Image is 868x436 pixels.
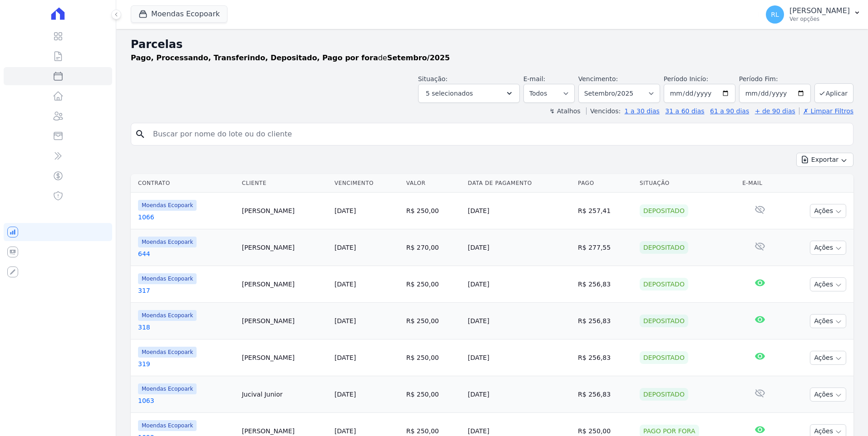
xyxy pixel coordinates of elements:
td: [PERSON_NAME] [238,339,331,376]
div: Depositado [640,388,688,401]
th: Situação [636,174,739,193]
a: 1066 [138,213,235,222]
div: Depositado [640,351,688,364]
td: [PERSON_NAME] [238,266,331,303]
a: 61 a 90 dias [710,107,749,115]
td: R$ 250,00 [403,376,464,413]
td: Jucival Junior [238,376,331,413]
a: 319 [138,359,235,368]
span: Moendas Ecopoark [138,383,197,394]
a: 31 a 60 dias [665,107,704,115]
td: [DATE] [464,303,575,339]
a: ✗ Limpar Filtros [799,107,853,115]
th: E-mail [739,174,781,193]
td: R$ 277,55 [574,229,636,266]
td: R$ 256,83 [574,303,636,339]
a: [DATE] [335,281,356,288]
a: 1 a 30 dias [625,107,660,115]
label: Período Inicío: [664,75,708,82]
button: Ações [810,314,846,328]
div: Depositado [640,241,688,254]
p: de [131,53,450,63]
button: 5 selecionados [418,84,520,103]
label: Situação: [418,75,448,82]
td: R$ 257,41 [574,193,636,229]
td: [DATE] [464,339,575,376]
label: Vencimento: [578,75,618,82]
button: Ações [810,277,846,291]
button: Exportar [796,153,853,167]
a: + de 90 dias [755,107,795,115]
button: Ações [810,204,846,218]
label: Vencidos: [586,107,621,115]
h2: Parcelas [131,36,853,53]
a: 1063 [138,396,235,405]
span: Moendas Ecopoark [138,420,197,431]
a: [DATE] [335,427,356,435]
td: [DATE] [464,266,575,303]
span: Moendas Ecopoark [138,237,197,247]
i: search [135,129,146,140]
div: Depositado [640,204,688,217]
th: Valor [403,174,464,193]
td: R$ 250,00 [403,266,464,303]
button: Aplicar [814,83,853,103]
td: R$ 250,00 [403,303,464,339]
th: Vencimento [331,174,403,193]
td: R$ 256,83 [574,376,636,413]
td: R$ 250,00 [403,193,464,229]
button: RL [PERSON_NAME] Ver opções [759,2,868,27]
th: Contrato [131,174,238,193]
label: E-mail: [523,75,546,82]
td: [DATE] [464,229,575,266]
button: Ações [810,388,846,402]
a: 317 [138,286,235,295]
td: R$ 250,00 [403,339,464,376]
td: [PERSON_NAME] [238,229,331,266]
td: [DATE] [464,376,575,413]
div: Depositado [640,315,688,327]
td: [PERSON_NAME] [238,193,331,229]
td: R$ 270,00 [403,229,464,266]
span: 5 selecionados [426,88,473,99]
td: [PERSON_NAME] [238,303,331,339]
span: Moendas Ecopoark [138,310,197,321]
a: [DATE] [335,207,356,214]
a: [DATE] [335,317,356,325]
label: ↯ Atalhos [549,107,580,115]
a: [DATE] [335,391,356,398]
a: [DATE] [335,354,356,361]
a: 318 [138,323,235,332]
strong: Setembro/2025 [387,53,450,62]
p: Ver opções [789,15,850,23]
th: Pago [574,174,636,193]
td: R$ 256,83 [574,266,636,303]
input: Buscar por nome do lote ou do cliente [148,125,849,143]
p: [PERSON_NAME] [789,6,850,15]
th: Cliente [238,174,331,193]
button: Ações [810,351,846,365]
a: 644 [138,249,235,258]
span: Moendas Ecopoark [138,200,197,211]
button: Moendas Ecopoark [131,5,227,23]
td: R$ 256,83 [574,339,636,376]
span: RL [771,11,779,18]
button: Ações [810,241,846,255]
label: Período Fim: [739,74,811,84]
a: [DATE] [335,244,356,251]
div: Depositado [640,278,688,291]
span: Moendas Ecopoark [138,347,197,358]
span: Moendas Ecopoark [138,273,197,284]
strong: Pago, Processando, Transferindo, Depositado, Pago por fora [131,53,378,62]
